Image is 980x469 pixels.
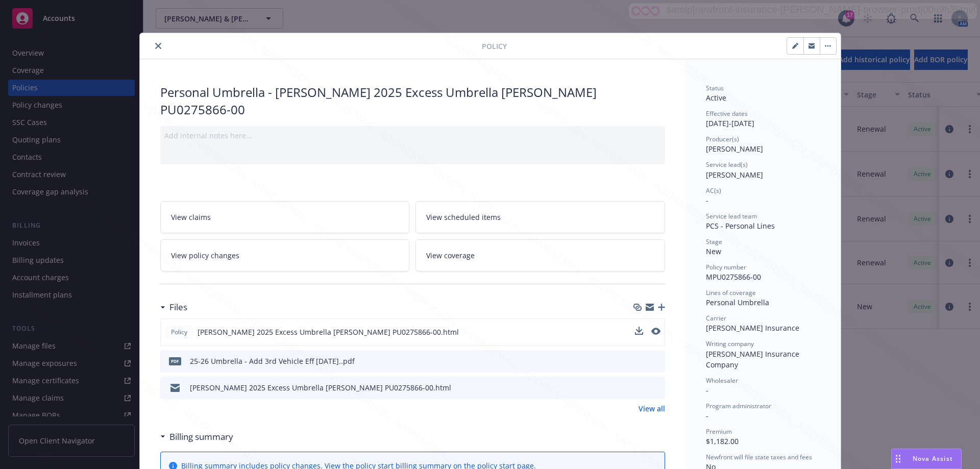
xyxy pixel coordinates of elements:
a: View all [639,403,665,414]
span: - [706,195,708,205]
button: preview file [652,382,661,393]
span: Wholesaler [706,376,738,385]
div: [PERSON_NAME] 2025 Excess Umbrella [PERSON_NAME] PU0275866-00.html [190,382,451,393]
button: download file [635,356,644,366]
span: Effective dates [706,109,748,118]
span: Carrier [706,314,726,323]
div: Files [160,301,187,314]
span: View claims [171,212,211,223]
button: download file [635,327,643,335]
button: preview file [651,328,660,335]
button: close [152,40,164,52]
div: Drag to move [892,449,904,468]
button: preview file [651,327,660,337]
span: Policy [169,328,189,337]
span: Status [706,84,724,92]
button: download file [635,327,643,337]
span: Writing company [706,339,754,348]
a: View policy changes [160,239,410,271]
span: - [706,411,708,421]
button: Nova Assist [891,449,962,469]
span: Stage [706,237,722,246]
span: View coverage [426,250,475,261]
div: Billing summary [160,430,233,443]
h3: Billing summary [169,430,233,443]
span: Nova Assist [913,454,953,463]
h3: Files [169,301,187,314]
span: pdf [169,357,181,365]
span: AC(s) [706,186,721,195]
span: Service lead team [706,212,757,220]
div: 25-26 Umbrella - Add 3rd Vehicle Eff [DATE]..pdf [190,356,355,366]
span: Newfront will file state taxes and fees [706,453,812,461]
span: Active [706,93,726,103]
span: Policy number [706,263,746,271]
div: [DATE] - [DATE] [706,109,820,129]
a: View coverage [415,239,665,271]
button: download file [635,382,644,393]
span: Producer(s) [706,135,739,143]
span: $1,182.00 [706,436,739,446]
a: View claims [160,201,410,233]
span: Personal Umbrella [706,298,769,307]
span: MPU0275866-00 [706,272,761,282]
span: [PERSON_NAME] [706,170,763,180]
span: View scheduled items [426,212,501,223]
div: Add internal notes here... [164,130,661,141]
span: View policy changes [171,250,239,261]
span: - [706,385,708,395]
span: Program administrator [706,402,771,410]
span: Policy [482,41,507,52]
span: [PERSON_NAME] Insurance Company [706,349,801,369]
span: Premium [706,427,732,436]
span: Lines of coverage [706,288,756,297]
div: Personal Umbrella - [PERSON_NAME] 2025 Excess Umbrella [PERSON_NAME] PU0275866-00 [160,84,665,118]
button: preview file [652,356,661,366]
span: [PERSON_NAME] 2025 Excess Umbrella [PERSON_NAME] PU0275866-00.html [198,327,459,337]
a: View scheduled items [415,201,665,233]
span: [PERSON_NAME] Insurance [706,323,799,333]
span: [PERSON_NAME] [706,144,763,154]
span: New [706,246,721,256]
span: Service lead(s) [706,160,748,169]
span: PCS - Personal Lines [706,221,775,231]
